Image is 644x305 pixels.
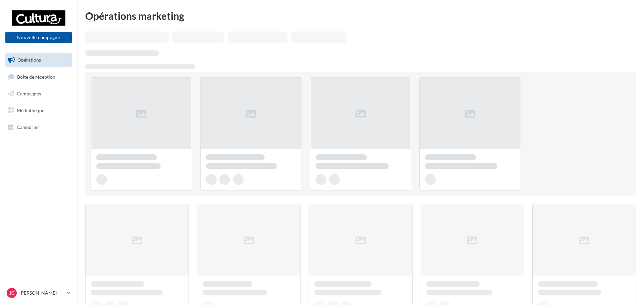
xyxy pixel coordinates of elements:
button: Nouvelle campagne [5,32,72,43]
a: Opérations [4,53,73,67]
span: Boîte de réception [17,74,55,79]
a: Boîte de réception [4,70,73,84]
a: JC [PERSON_NAME] [5,287,72,299]
span: Campagnes [17,91,41,96]
div: Opérations marketing [85,11,636,21]
span: Calendrier [17,124,39,130]
a: Calendrier [4,120,73,134]
p: [PERSON_NAME] [19,290,64,296]
a: Médiathèque [4,103,73,118]
a: Campagnes [4,87,73,101]
span: Opérations [17,57,41,63]
span: Médiathèque [17,107,44,113]
span: JC [9,290,14,296]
